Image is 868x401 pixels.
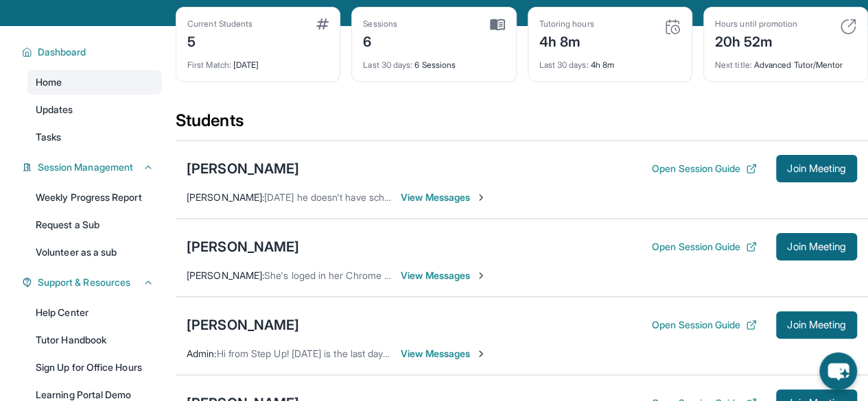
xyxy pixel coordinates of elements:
[187,51,329,71] div: [DATE]
[32,45,154,59] button: Dashboard
[476,348,486,359] img: Chevron-Right
[27,185,162,210] a: Weekly Progress Report
[787,165,846,173] span: Join Meeting
[187,348,216,359] span: Admin :
[38,160,133,174] span: Session Management
[363,60,412,70] span: Last 30 days :
[32,276,154,289] button: Support & Resources
[36,103,73,117] span: Updates
[776,233,857,260] button: Join Meeting
[476,192,486,203] img: Chevron-Right
[27,240,162,265] a: Volunteer as a sub
[176,110,868,140] div: Students
[38,45,86,59] span: Dashboard
[187,269,264,281] span: [PERSON_NAME] :
[539,19,594,29] div: Tutoring hours
[363,19,397,29] div: Sessions
[652,240,757,254] button: Open Session Guide
[401,269,486,282] span: View Messages
[539,51,681,71] div: 4h 8m
[38,276,130,289] span: Support & Resources
[32,160,154,174] button: Session Management
[36,75,62,89] span: Home
[27,300,162,325] a: Help Center
[652,318,757,332] button: Open Session Guide
[787,243,846,251] span: Join Meeting
[401,191,486,204] span: View Messages
[819,352,857,390] button: chat-button
[476,270,486,281] img: Chevron-Right
[187,29,253,51] div: 5
[715,19,797,29] div: Hours until promotion
[187,19,253,29] div: Current Students
[776,311,857,339] button: Join Meeting
[401,347,486,361] span: View Messages
[652,162,757,175] button: Open Session Guide
[664,19,681,35] img: card
[264,191,512,203] span: [DATE] he doesn't have school so any time would be fine
[787,321,846,329] span: Join Meeting
[316,19,329,29] img: card
[27,355,162,380] a: Sign Up for Office Hours
[27,97,162,122] a: Updates
[715,29,797,51] div: 20h 52m
[264,269,406,281] span: She's loged in her Chrome book
[27,212,162,237] a: Request a Sub
[715,51,856,71] div: Advanced Tutor/Mentor
[715,60,752,70] span: Next title :
[187,315,299,335] div: [PERSON_NAME]
[187,159,299,178] div: [PERSON_NAME]
[27,70,162,95] a: Home
[363,51,504,71] div: 6 Sessions
[27,125,162,149] a: Tasks
[840,19,856,35] img: card
[776,155,857,182] button: Join Meeting
[363,29,397,51] div: 6
[539,60,589,70] span: Last 30 days :
[187,237,299,256] div: [PERSON_NAME]
[187,191,264,203] span: [PERSON_NAME] :
[490,19,505,31] img: card
[27,328,162,352] a: Tutor Handbook
[187,60,231,70] span: First Match :
[539,29,594,51] div: 4h 8m
[36,130,61,144] span: Tasks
